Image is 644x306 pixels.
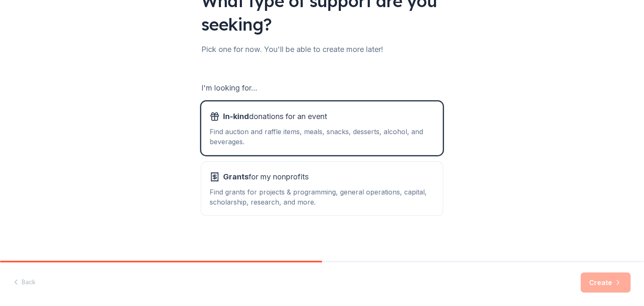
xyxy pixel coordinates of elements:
span: donations for an event [223,110,327,123]
span: In-kind [223,112,249,121]
div: Find auction and raffle items, meals, snacks, desserts, alcohol, and beverages. [210,127,434,147]
div: I'm looking for... [201,81,443,95]
div: Find grants for projects & programming, general operations, capital, scholarship, research, and m... [210,187,434,207]
button: Grantsfor my nonprofitsFind grants for projects & programming, general operations, capital, schol... [201,162,443,215]
button: In-kinddonations for an eventFind auction and raffle items, meals, snacks, desserts, alcohol, and... [201,101,443,155]
div: Pick one for now. You'll be able to create more later! [201,43,443,56]
span: Grants [223,172,249,181]
span: for my nonprofits [223,170,309,184]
